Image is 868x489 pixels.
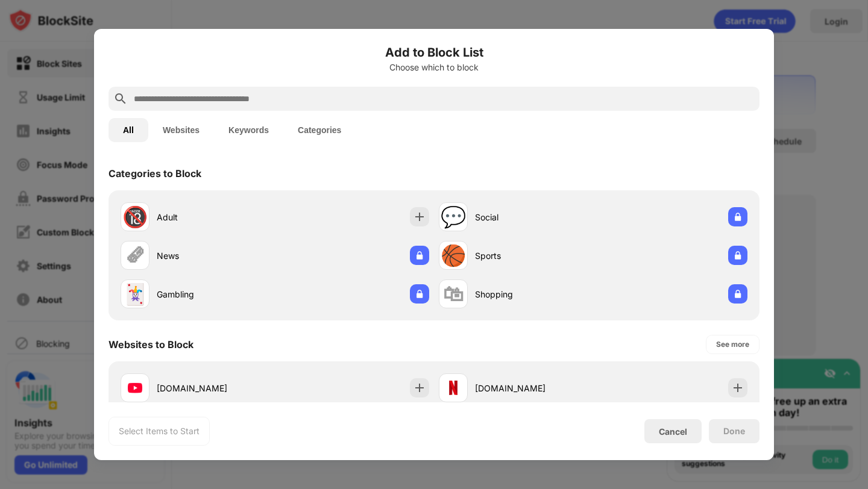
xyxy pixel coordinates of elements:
[446,381,461,395] img: favicons
[659,426,687,437] div: Cancel
[128,381,142,395] img: favicons
[113,92,128,106] img: search.svg
[723,426,745,436] div: Done
[443,282,464,307] div: 🛍
[108,118,148,142] button: All
[122,205,148,229] div: 🔞
[108,167,201,179] div: Categories to Block
[441,243,466,268] div: 🏀
[475,211,593,223] div: Social
[214,118,283,142] button: Keywords
[108,338,193,350] div: Websites to Block
[475,288,593,301] div: Shopping
[157,249,275,262] div: News
[475,382,593,394] div: [DOMAIN_NAME]
[475,249,593,262] div: Sports
[716,338,749,350] div: See more
[108,63,759,72] div: Choose which to block
[148,118,214,142] button: Websites
[119,425,200,437] div: Select Items to Start
[108,43,759,61] h6: Add to Block List
[122,282,148,307] div: 🃏
[157,211,275,223] div: Adult
[157,288,275,301] div: Gambling
[157,382,275,394] div: [DOMAIN_NAME]
[283,118,356,142] button: Categories
[441,205,466,229] div: 💬
[125,243,145,268] div: 🗞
